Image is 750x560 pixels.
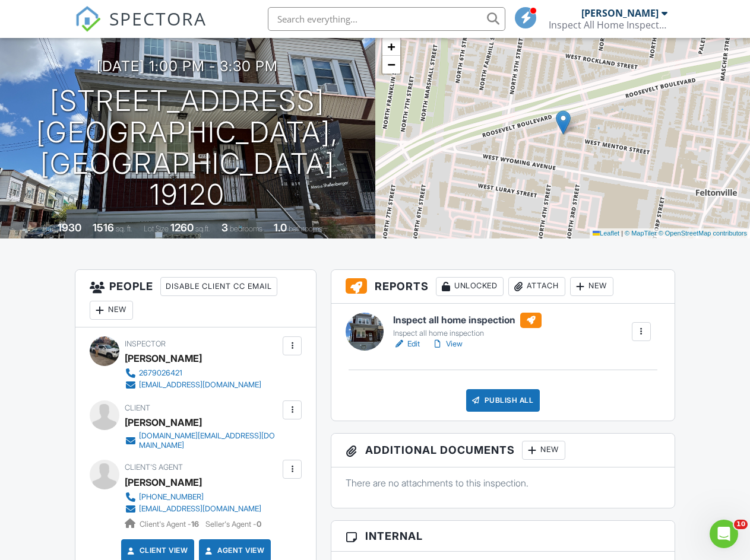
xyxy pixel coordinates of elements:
h3: Internal [331,521,674,552]
a: Inspect all home inspection Inspect all home inspection [393,313,542,339]
div: [EMAIL_ADDRESS][DOMAIN_NAME] [139,504,261,514]
div: 1930 [58,221,81,234]
img: Marker [556,110,571,135]
h3: [DATE] 1:00 pm - 3:30 pm [97,58,278,74]
strong: 0 [257,520,261,529]
a: [PHONE_NUMBER] [125,491,261,503]
span: bedrooms [230,224,262,233]
div: New [522,441,565,460]
div: Unlocked [436,277,504,296]
span: bathrooms [289,224,322,233]
div: New [90,301,133,320]
span: Lot Size [144,224,169,233]
a: SPECTORA [75,16,207,41]
div: 1.0 [274,221,287,234]
span: Client's Agent - [140,520,201,529]
a: Zoom out [382,56,400,74]
div: Publish All [466,389,540,412]
span: Client's Agent [125,463,183,472]
a: [EMAIL_ADDRESS][DOMAIN_NAME] [125,379,261,391]
div: [DOMAIN_NAME][EMAIL_ADDRESS][DOMAIN_NAME] [139,431,280,450]
span: Built [43,224,56,233]
a: [EMAIL_ADDRESS][DOMAIN_NAME] [125,503,261,515]
div: New [570,277,613,296]
a: © OpenStreetMap contributors [659,230,747,237]
p: There are no attachments to this inspection. [346,476,660,489]
div: Disable Client CC Email [160,277,277,296]
img: The Best Home Inspection Software - Spectora [75,6,101,32]
a: © MapTiler [625,230,657,237]
a: Zoom in [382,38,400,56]
span: Client [125,403,150,412]
a: [DOMAIN_NAME][EMAIL_ADDRESS][DOMAIN_NAME] [125,431,280,450]
div: [PHONE_NUMBER] [139,492,204,502]
a: View [432,338,463,350]
div: [EMAIL_ADDRESS][DOMAIN_NAME] [139,380,261,390]
span: 10 [734,520,748,529]
div: Attach [508,277,565,296]
a: Client View [125,545,188,556]
span: Inspector [125,339,166,348]
a: [PERSON_NAME] [125,473,202,491]
h6: Inspect all home inspection [393,313,542,328]
a: Edit [393,338,420,350]
input: Search everything... [268,7,505,31]
a: Agent View [203,545,264,556]
h3: Reports [331,270,674,304]
span: sq.ft. [195,224,210,233]
div: [PERSON_NAME] [125,349,202,367]
a: 2679026421 [125,367,261,379]
span: + [387,39,395,54]
div: 1260 [170,221,194,234]
div: Inspect All Home Inspections LLC [549,19,667,31]
h1: [STREET_ADDRESS] [GEOGRAPHIC_DATA], [GEOGRAPHIC_DATA] 19120 [19,85,356,211]
div: 1516 [93,221,114,234]
h3: People [75,270,316,327]
strong: 16 [191,520,199,529]
iframe: Intercom live chat [710,520,738,548]
span: Seller's Agent - [205,520,261,529]
div: Inspect all home inspection [393,329,542,338]
span: SPECTORA [109,6,207,31]
h3: Additional Documents [331,434,674,467]
div: [PERSON_NAME] [125,413,202,431]
a: Leaflet [593,230,619,237]
span: sq. ft. [116,224,132,233]
div: 2679026421 [139,368,182,378]
div: 3 [221,221,228,234]
span: | [621,230,623,237]
span: − [387,57,395,72]
div: [PERSON_NAME] [581,7,659,19]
